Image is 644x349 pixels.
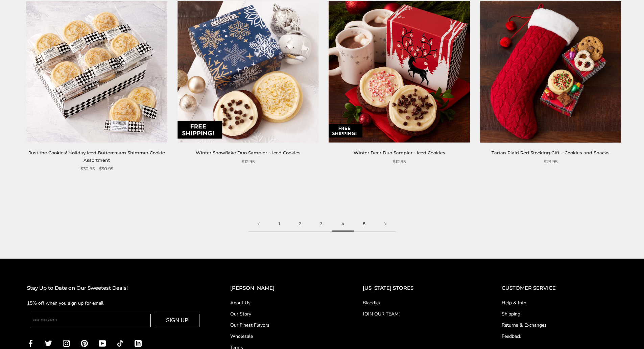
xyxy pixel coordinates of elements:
[27,284,203,292] h2: Stay Up to Date on Our Sweetest Deals!
[230,333,336,340] a: Wholesale
[502,299,617,306] a: Help & Info
[26,1,167,143] img: Just the Cookies! Holiday Iced Buttercream Shimmer Cookie Assortment
[230,284,336,292] h2: [PERSON_NAME]
[27,299,203,307] p: 15% off when you sign up for email
[354,150,445,155] a: Winter Deer Duo Sampler - Iced Cookies
[363,310,475,318] a: JOIN OUR TEAM!
[544,158,557,165] span: $29.95
[63,339,70,347] a: Instagram
[230,322,336,329] a: Our Finest Flavors
[502,333,617,340] a: Feedback
[502,322,617,329] a: Returns & Exchanges
[230,310,336,318] a: Our Story
[480,1,621,143] img: Tartan Plaid Red Stocking Gift – Cookies and Snacks
[196,150,301,155] a: Winter Snowflake Duo Sampler – Iced Cookies
[248,216,269,232] a: Previous page
[354,216,375,232] a: 5
[230,299,336,306] a: About Us
[27,339,34,347] a: Facebook
[492,150,610,155] a: Tartan Plaid Red Stocking Gift – Cookies and Snacks
[99,339,106,347] a: YouTube
[135,339,142,347] a: LinkedIn
[45,339,52,347] a: Twitter
[363,299,475,306] a: Blacklick
[363,284,475,292] h2: [US_STATE] STORES
[242,158,255,165] span: $12.95
[289,216,311,232] a: 2
[329,1,470,143] img: Winter Deer Duo Sampler - Iced Cookies
[332,216,354,232] span: 4
[375,216,396,232] a: Next page
[177,1,318,143] img: Winter Snowflake Duo Sampler – Iced Cookies
[81,339,88,347] a: Pinterest
[31,314,151,327] input: Enter your email
[269,216,289,232] a: 1
[29,150,165,162] a: Just the Cookies! Holiday Iced Buttercream Shimmer Cookie Assortment
[502,310,617,318] a: Shipping
[155,314,199,327] button: SIGN UP
[502,284,617,292] h2: CUSTOMER SERVICE
[393,158,406,165] span: $12.95
[117,339,124,347] a: TikTok
[311,216,332,232] a: 3
[80,165,113,172] span: $30.95 - $50.95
